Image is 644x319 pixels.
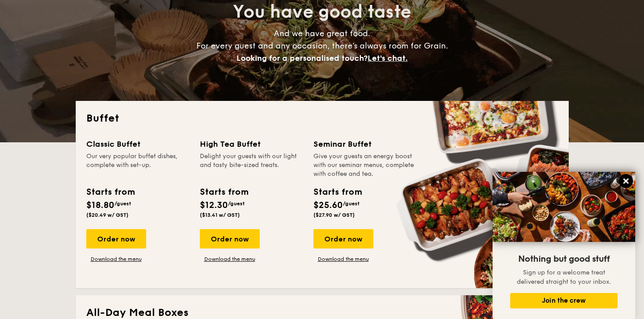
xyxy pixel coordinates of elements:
span: /guest [114,200,131,207]
span: /guest [343,200,360,207]
span: Sign up for a welcome treat delivered straight to your inbox. [517,269,611,286]
span: ($13.41 w/ GST) [200,212,240,218]
span: You have good taste [233,1,411,22]
div: Give your guests an energy boost with our seminar menus, complete with coffee and tea. [313,152,416,178]
div: Order now [200,229,260,249]
span: Looking for a personalised touch? [236,53,368,63]
span: And we have great food. For every guest and any occasion, there’s always room for Grain. [196,29,448,63]
a: Download the menu [313,256,373,263]
img: DSC07876-Edit02-Large.jpeg [493,172,635,242]
div: Starts from [86,185,134,199]
button: Close [619,174,633,188]
div: Delight your guests with our light and tasty bite-sized treats. [200,152,303,178]
span: $12.30 [200,200,228,211]
div: Classic Buffet [86,138,189,150]
span: /guest [228,200,245,207]
span: ($27.90 w/ GST) [313,212,355,218]
button: Join the crew [510,293,618,308]
span: Nothing but good stuff [518,254,610,264]
a: Download the menu [86,256,146,263]
div: Order now [86,229,146,249]
a: Download the menu [200,256,260,263]
span: $18.80 [86,200,114,211]
div: Order now [313,229,373,249]
span: Let's chat. [368,53,408,63]
div: Starts from [200,185,248,199]
div: Our very popular buffet dishes, complete with set-up. [86,152,189,178]
div: Starts from [313,185,361,199]
div: Seminar Buffet [313,138,416,150]
h2: Buffet [86,111,558,126]
span: ($20.49 w/ GST) [86,212,129,218]
div: High Tea Buffet [200,138,303,150]
span: $25.60 [313,200,343,211]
